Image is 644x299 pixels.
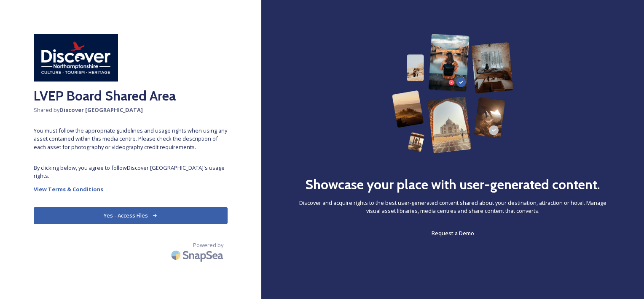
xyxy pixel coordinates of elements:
button: Yes - Access Files [34,207,228,224]
span: Request a Demo [432,229,474,237]
span: You must follow the appropriate guidelines and usage rights when using any asset contained within... [34,127,228,151]
h2: Showcase your place with user-generated content. [305,174,600,195]
span: Powered by [193,241,223,249]
strong: View Terms & Conditions [34,185,103,193]
img: SnapSea Logo [169,245,228,265]
a: Request a Demo [432,228,474,238]
a: View Terms & Conditions [34,184,228,194]
img: 63b42ca75bacad526042e722_Group%20154-p-800.png [392,34,514,153]
span: Discover and acquire rights to the best user-generated content shared about your destination, att... [295,199,610,215]
h2: LVEP Board Shared Area [34,86,228,106]
strong: Discover [GEOGRAPHIC_DATA] [59,106,143,114]
span: Shared by [34,106,228,114]
img: Discover%20Northamptonshire.jpg [34,34,118,82]
span: By clicking below, you agree to follow Discover [GEOGRAPHIC_DATA] 's usage rights. [34,164,228,180]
